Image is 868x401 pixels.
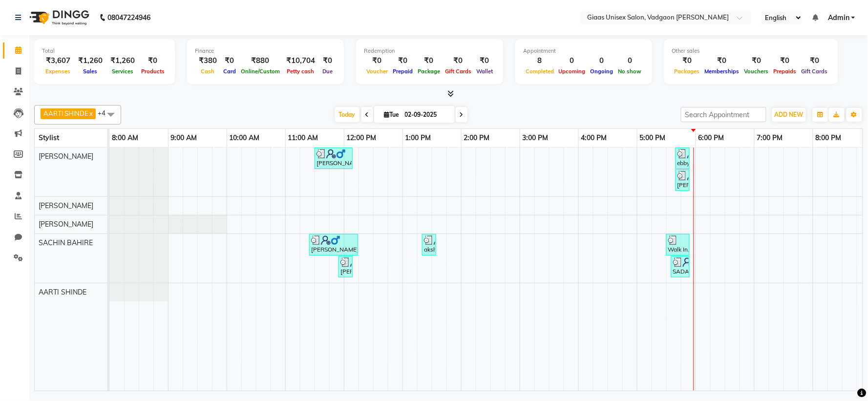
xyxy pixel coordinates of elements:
[677,171,689,190] div: [PERSON_NAME], TK08, 05:40 PM-05:55 PM, [PERSON_NAME] trim / shaving
[588,55,616,66] div: 0
[828,13,849,23] span: Admin
[310,235,357,254] div: [PERSON_NAME], TK03, 11:25 AM-12:15 PM, [DEMOGRAPHIC_DATA] Additional hair wash,[DEMOGRAPHIC_DATA...
[42,55,74,66] div: ₹3,607
[382,111,402,118] span: Tue
[402,107,451,122] input: 2025-09-02
[39,220,93,229] span: [PERSON_NAME]
[81,68,100,75] span: Sales
[42,47,167,55] div: Total
[742,55,771,66] div: ₹0
[637,131,668,145] a: 5:00 PM
[195,47,336,55] div: Finance
[339,257,352,276] div: [PERSON_NAME], TK01, 11:55 AM-12:10 PM, [DEMOGRAPHIC_DATA] Hair wash
[523,47,644,55] div: Appointment
[772,108,806,122] button: ADD NEW
[813,131,844,145] a: 8:00 PM
[285,68,317,75] span: Petty cash
[320,68,335,75] span: Due
[667,235,689,254] div: Walk In, TK06, 05:30 PM-05:55 PM, [PERSON_NAME] trim / shaving,[DEMOGRAPHIC_DATA] Additional hair...
[199,68,217,75] span: Cash
[415,55,443,66] div: ₹0
[390,68,415,75] span: Prepaid
[556,68,588,75] span: Upcoming
[106,55,139,66] div: ₹1,260
[221,55,238,66] div: ₹0
[238,55,282,66] div: ₹880
[462,131,492,145] a: 2:00 PM
[390,55,415,66] div: ₹0
[282,55,319,66] div: ₹10,704
[74,55,106,66] div: ₹1,260
[109,68,136,75] span: Services
[364,47,495,55] div: Redemption
[474,55,495,66] div: ₹0
[672,257,689,276] div: SADAF, TK07, 05:35 PM-05:55 PM, [DEMOGRAPHIC_DATA] Blow dry
[616,68,644,75] span: No show
[139,68,167,75] span: Products
[39,288,86,296] span: AARTI SHINDE
[771,55,799,66] div: ₹0
[169,131,200,145] a: 9:00 AM
[109,131,141,145] a: 8:00 AM
[227,131,262,145] a: 10:00 AM
[520,131,551,145] a: 3:00 PM
[672,47,830,55] div: Other sales
[423,235,435,254] div: akshay, TK04, 01:20 PM-01:35 PM, [PERSON_NAME] trim / shaving
[523,55,556,66] div: 8
[344,131,379,145] a: 12:00 PM
[523,68,556,75] span: Completed
[88,109,93,117] a: x
[364,55,390,66] div: ₹0
[702,68,742,75] span: Memberships
[579,131,610,145] a: 4:00 PM
[556,55,588,66] div: 0
[672,68,702,75] span: Packages
[799,68,830,75] span: Gift Cards
[39,133,59,142] span: Stylist
[25,4,92,31] img: logo
[742,68,771,75] span: Vouchers
[364,68,390,75] span: Voucher
[286,131,321,145] a: 11:00 AM
[195,55,221,66] div: ₹380
[403,131,434,145] a: 1:00 PM
[588,68,616,75] span: Ongoing
[443,68,474,75] span: Gift Cards
[43,109,88,117] span: AARTI SHINDE
[799,55,830,66] div: ₹0
[319,55,336,66] div: ₹0
[775,111,804,118] span: ADD NEW
[696,131,727,145] a: 6:00 PM
[702,55,742,66] div: ₹0
[616,55,644,66] div: 0
[771,68,799,75] span: Prepaids
[672,55,702,66] div: ₹0
[238,68,282,75] span: Online/Custom
[677,149,689,168] div: ebby, TK05, 05:40 PM-05:55 PM, [PERSON_NAME] trim / shaving
[681,107,766,122] input: Search Appointment
[335,107,360,122] span: Today
[316,149,352,168] div: [PERSON_NAME], TK02, 11:30 AM-12:10 PM, [DEMOGRAPHIC_DATA] Haircut by master stylist
[139,55,167,66] div: ₹0
[755,131,785,145] a: 7:00 PM
[443,55,474,66] div: ₹0
[221,68,238,75] span: Card
[39,152,93,161] span: [PERSON_NAME]
[43,68,73,75] span: Expenses
[107,4,150,31] b: 08047224946
[474,68,495,75] span: Wallet
[98,109,113,117] span: +4
[39,238,93,247] span: SACHIN BAHIRE
[415,68,443,75] span: Package
[39,201,93,210] span: [PERSON_NAME]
